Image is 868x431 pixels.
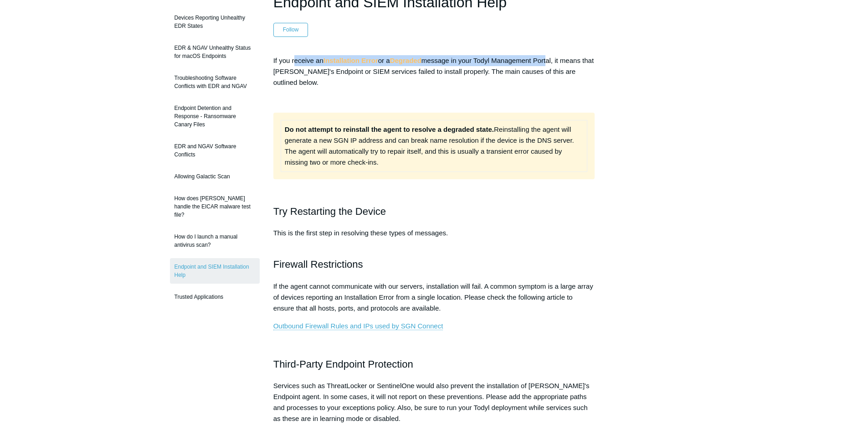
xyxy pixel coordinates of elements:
[170,288,260,306] a: Trusted Applications
[170,9,260,35] a: Devices Reporting Unhealthy EDR States
[281,120,587,171] td: Reinstalling the agent will generate a new SGN IP address and can break name resolution if the de...
[273,322,443,330] a: Outbound Firewall Rules and IPs used by SGN Connect
[273,356,595,372] h2: Third-Party Endpoint Protection
[273,380,595,424] p: Services such as ThreatLocker or SentinelOne would also prevent the installation of [PERSON_NAME]...
[170,258,260,284] a: Endpoint and SIEM Installation Help
[170,99,260,133] a: Endpoint Detention and Response - Ransomware Canary Files
[273,281,595,314] p: If the agent cannot communicate with our servers, installation will fail. A common symptom is a l...
[273,228,595,249] p: This is the first step in resolving these types of messages.
[170,138,260,163] a: EDR and NGAV Software Conflicts
[324,57,378,64] strong: Installation Error
[170,228,260,254] a: How do I launch a manual antivirus scan?
[285,125,494,133] strong: Do not attempt to reinstall the agent to resolve a degraded state.
[170,39,260,65] a: EDR & NGAV Unhealthy Status for macOS Endpoints
[170,190,260,223] a: How does [PERSON_NAME] handle the EICAR malware test file?
[170,168,260,185] a: Allowing Galactic Scan
[390,57,421,64] strong: Degraded
[273,256,595,272] h2: Firewall Restrictions
[273,55,595,88] p: If you receive an or a message in your Todyl Management Portal, it means that [PERSON_NAME]'s End...
[273,203,595,219] h2: Try Restarting the Device
[170,69,260,95] a: Troubleshooting Software Conflicts with EDR and NGAV
[273,23,308,36] button: Follow Article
